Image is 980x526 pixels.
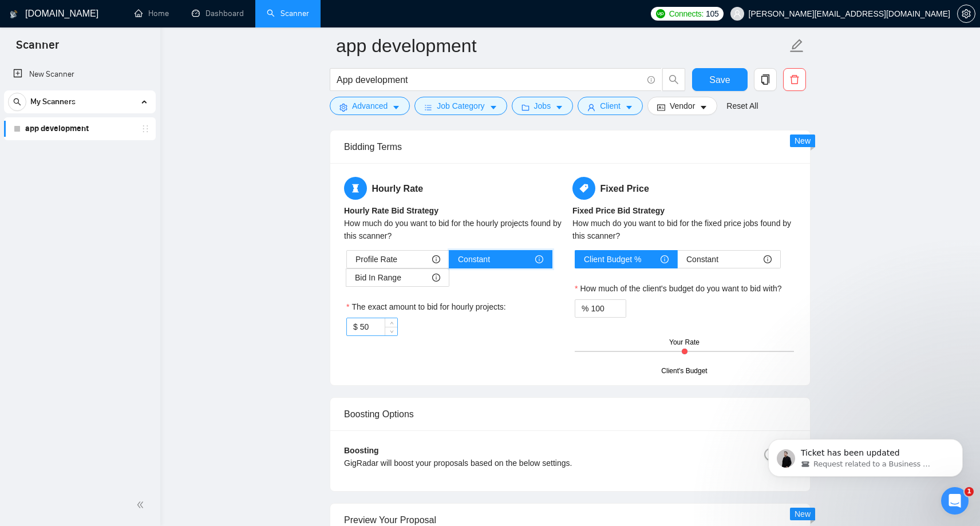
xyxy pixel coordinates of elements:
span: Profile Rate [355,251,397,268]
div: How much do you want to bid for the fixed price jobs found by this scanner? [572,217,796,242]
span: caret-down [625,103,633,112]
button: search [8,93,26,111]
div: Bidding Terms [344,130,796,163]
iframe: Intercom live chat [941,487,969,515]
span: folder [521,103,529,112]
button: settingAdvancedcaret-down [330,97,410,115]
span: Bid In Range [355,269,401,286]
span: copy [754,74,776,85]
span: 105 [706,7,718,20]
span: Save [709,73,730,87]
a: homeHome [135,9,169,18]
label: The exact amount to bid for hourly projects: [346,300,506,313]
span: delete [784,74,805,85]
span: New [795,136,811,145]
b: Boosting [344,446,379,455]
div: Your Rate [669,337,700,348]
iframe: Intercom notifications message [751,415,980,495]
div: Client's Budget [661,366,707,377]
span: info-circle [647,76,655,84]
span: setting [958,9,975,18]
span: Client Budget % [584,251,641,268]
input: Scanner name... [336,31,787,60]
input: How much of the client's budget do you want to bid with? [591,300,626,317]
span: Job Category [437,100,484,112]
span: tag [572,177,595,200]
button: copy [754,68,777,91]
span: Scanner [7,37,68,61]
span: info-circle [432,274,440,282]
span: search [663,74,685,85]
label: How much of the client's budget do you want to bid with? [575,282,782,295]
span: Constant [686,251,718,268]
span: info-circle [764,255,772,263]
span: New [795,509,811,519]
span: double-left [136,499,148,511]
span: caret-down [555,103,563,112]
span: holder [141,124,150,133]
button: search [662,68,685,91]
img: upwork-logo.png [656,9,665,18]
span: caret-down [392,103,400,112]
span: bars [424,103,432,112]
button: folderJobscaret-down [512,97,574,115]
a: searchScanner [267,9,309,18]
span: idcard [657,103,665,112]
button: userClientcaret-down [578,97,643,115]
input: Search Freelance Jobs... [337,73,642,87]
a: Reset All [726,100,758,112]
div: GigRadar will boost your proposals based on the below settings. [344,457,683,469]
span: info-circle [432,255,440,263]
span: Increase Value [385,318,397,327]
span: Constant [458,251,490,268]
span: Client [600,100,621,112]
span: user [587,103,595,112]
input: The exact amount to bid for hourly projects: [360,318,397,335]
b: Hourly Rate Bid Strategy [344,206,438,215]
span: search [9,98,26,106]
a: New Scanner [13,63,147,86]
a: app development [25,117,134,140]
button: delete [783,68,806,91]
button: Save [692,68,748,91]
span: caret-down [489,103,497,112]
button: setting [957,5,975,23]
a: dashboardDashboard [192,9,244,18]
img: logo [10,5,18,23]
b: Fixed Price Bid Strategy [572,206,665,215]
span: down [388,328,395,335]
span: Connects: [669,7,704,20]
span: My Scanners [30,90,76,113]
span: Vendor [670,100,695,112]
h5: Hourly Rate [344,177,568,200]
span: Jobs [534,100,551,112]
span: setting [339,103,347,112]
h5: Fixed Price [572,177,796,200]
span: user [733,10,741,18]
span: caret-down [700,103,708,112]
span: Advanced [352,100,388,112]
span: Decrease Value [385,327,397,335]
span: edit [789,38,804,53]
span: 1 [965,487,974,496]
div: How much do you want to bid for the hourly projects found by this scanner? [344,217,568,242]
span: info-circle [661,255,669,263]
div: Boosting Options [344,398,796,430]
span: up [388,320,395,327]
button: idcardVendorcaret-down [647,97,717,115]
span: info-circle [535,255,543,263]
span: hourglass [344,177,367,200]
li: New Scanner [4,63,156,86]
li: My Scanners [4,90,156,140]
button: barsJob Categorycaret-down [414,97,507,115]
a: setting [957,9,975,18]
